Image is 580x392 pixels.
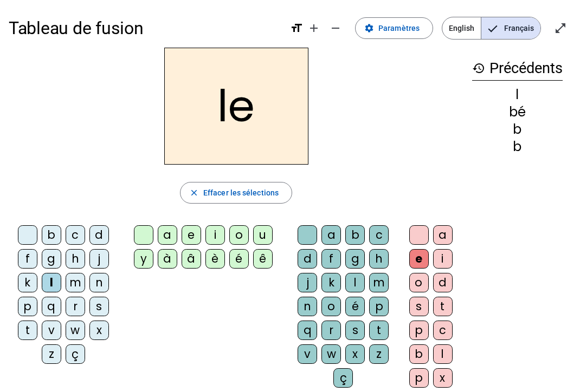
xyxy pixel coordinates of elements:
div: d [89,225,109,245]
div: b [345,225,365,245]
div: ç [66,344,85,364]
div: v [298,344,317,364]
mat-icon: settings [364,23,374,33]
div: ç [333,368,353,388]
div: g [42,249,61,269]
div: â [182,249,201,269]
div: x [89,321,109,340]
mat-icon: add [307,22,320,35]
div: x [345,344,365,364]
div: o [321,297,341,316]
mat-icon: close [189,188,199,198]
div: f [321,249,341,269]
h2: le [164,48,308,165]
div: j [89,249,109,269]
mat-icon: open_in_full [554,22,567,35]
div: e [182,225,201,245]
div: b [472,140,563,153]
div: o [409,273,429,292]
div: i [205,225,225,245]
div: v [42,321,61,340]
div: à [158,249,177,269]
div: b [472,123,563,136]
div: c [66,225,85,245]
mat-icon: format_size [290,22,303,35]
mat-icon: history [472,62,485,75]
div: i [433,249,453,269]
div: t [433,297,453,316]
div: c [369,225,389,245]
div: é [229,249,249,269]
div: n [89,273,109,292]
div: s [89,297,109,316]
div: y [134,249,153,269]
div: f [18,249,37,269]
div: k [18,273,37,292]
div: z [369,344,389,364]
button: Augmenter la taille de la police [303,17,325,39]
span: Paramètres [378,22,420,35]
span: Effacer les sélections [203,186,279,199]
div: p [409,321,429,340]
div: t [369,321,389,340]
div: w [321,344,341,364]
div: r [321,321,341,340]
div: bé [472,106,563,119]
div: k [321,273,341,292]
div: m [66,273,85,292]
div: a [321,225,341,245]
div: h [369,249,389,269]
div: ê [253,249,273,269]
div: d [433,273,453,292]
mat-button-toggle-group: Language selection [442,17,541,40]
div: s [409,297,429,316]
div: j [298,273,317,292]
div: t [18,321,37,340]
div: é [345,297,365,316]
button: Entrer en plein écran [550,17,571,39]
button: Diminuer la taille de la police [325,17,346,39]
div: g [345,249,365,269]
div: s [345,321,365,340]
h1: Tableau de fusion [9,11,281,45]
div: n [298,297,317,316]
div: b [409,344,429,364]
mat-icon: remove [329,22,342,35]
div: m [369,273,389,292]
div: e [409,249,429,269]
div: d [298,249,317,269]
div: x [433,368,453,388]
h3: Précédents [472,56,563,81]
div: è [205,249,225,269]
button: Paramètres [355,17,433,39]
div: l [472,88,563,101]
div: p [409,368,429,388]
div: a [433,225,453,245]
span: Français [481,17,540,39]
div: l [42,273,61,292]
div: o [229,225,249,245]
div: q [42,297,61,316]
div: r [66,297,85,316]
div: q [298,321,317,340]
div: c [433,321,453,340]
div: l [433,344,453,364]
div: b [42,225,61,245]
span: English [442,17,481,39]
div: u [253,225,273,245]
div: w [66,321,85,340]
div: z [42,344,61,364]
button: Effacer les sélections [180,182,292,204]
div: p [369,297,389,316]
div: l [345,273,365,292]
div: p [18,297,37,316]
div: h [66,249,85,269]
div: a [158,225,177,245]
